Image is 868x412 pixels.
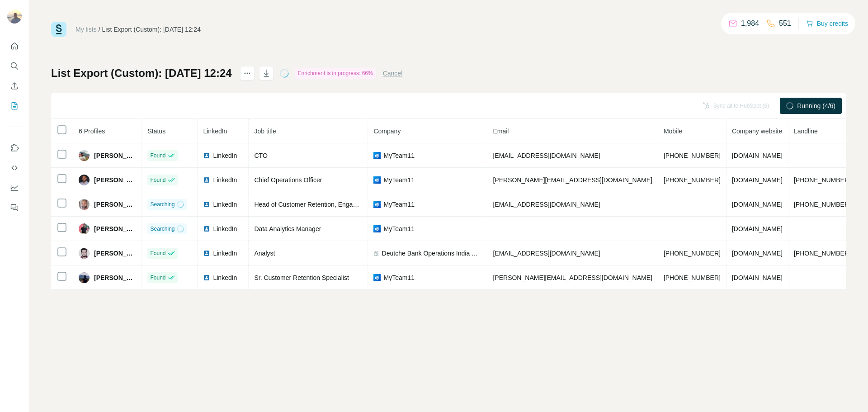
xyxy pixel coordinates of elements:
span: [DOMAIN_NAME] [732,225,783,232]
span: MyTeam11 [383,151,414,160]
span: LinkedIn [213,273,237,282]
button: My lists [7,98,22,114]
span: [EMAIL_ADDRESS][DOMAIN_NAME] [493,152,600,159]
button: Feedback [7,199,22,216]
span: Searching [150,225,175,233]
img: LinkedIn logo [203,250,210,257]
div: Enrichment is in progress: 66% [295,68,376,79]
div: List Export (Custom): [DATE] 12:24 [102,25,201,34]
span: MyTeam11 [383,175,414,185]
img: company-logo [373,176,381,184]
p: 1,984 [741,18,759,29]
span: Found [150,152,165,160]
span: [PHONE_NUMBER] [794,176,851,184]
span: [DOMAIN_NAME] [732,201,783,208]
button: Dashboard [7,180,22,196]
img: company-logo [373,274,381,281]
img: Avatar [79,150,90,161]
span: [DOMAIN_NAME] [732,176,783,184]
span: [PERSON_NAME] [94,151,136,160]
button: Use Surfe API [7,160,22,176]
span: [PHONE_NUMBER] [664,152,721,159]
img: Avatar [79,199,90,210]
span: [PERSON_NAME] [94,175,136,185]
img: company-logo [373,201,381,208]
span: CTO [254,152,267,159]
span: Sr. Customer Retention Specialist [254,274,349,281]
span: Email [493,128,509,135]
span: MyTeam11 [383,273,414,282]
span: Data Analytics Manager [254,225,321,232]
a: My lists [75,26,97,33]
img: LinkedIn logo [203,274,210,281]
img: LinkedIn logo [203,225,210,232]
span: [PERSON_NAME] [94,273,136,282]
img: Avatar [79,223,90,234]
span: [PERSON_NAME][EMAIL_ADDRESS][DOMAIN_NAME] [493,176,652,184]
img: Surfe Logo [51,22,66,37]
span: Searching [150,200,175,208]
span: Found [150,176,165,184]
span: LinkedIn [213,224,237,233]
span: [DOMAIN_NAME] [732,250,783,257]
span: [EMAIL_ADDRESS][DOMAIN_NAME] [493,250,600,257]
span: Found [150,274,165,282]
img: company-logo [373,225,381,232]
span: MyTeam11 [383,224,414,233]
span: Chief Operations Officer [254,176,322,184]
span: Job title [254,128,276,135]
span: [PERSON_NAME] [94,249,136,258]
span: [EMAIL_ADDRESS][DOMAIN_NAME] [493,201,600,208]
span: [PERSON_NAME] [94,224,136,233]
img: Avatar [7,9,22,24]
span: LinkedIn [203,128,227,135]
span: MyTeam11 [383,200,414,209]
button: Use Surfe on LinkedIn [7,140,22,156]
img: LinkedIn logo [203,152,210,159]
span: [PHONE_NUMBER] [794,250,851,257]
span: 6 Profiles [79,128,105,135]
img: Avatar [79,175,90,185]
button: Quick start [7,38,22,54]
span: Found [150,249,165,257]
span: Deutche Bank Operations India Private Limited [382,249,482,258]
span: Analyst [254,250,275,257]
span: LinkedIn [213,175,237,185]
span: [PERSON_NAME] [94,200,136,209]
img: Avatar [79,272,90,283]
span: Company [373,128,401,135]
img: Avatar [79,248,90,259]
span: Mobile [664,128,682,135]
span: Running (4/6) [797,101,835,110]
span: Company website [732,128,782,135]
span: [PHONE_NUMBER] [664,176,721,184]
span: Status [147,128,165,135]
img: company-logo [373,152,381,159]
button: actions [240,66,255,81]
span: [DOMAIN_NAME] [732,152,783,159]
button: Enrich CSV [7,78,22,94]
span: LinkedIn [213,249,237,258]
img: LinkedIn logo [203,176,210,184]
span: [PERSON_NAME][EMAIL_ADDRESS][DOMAIN_NAME] [493,274,652,281]
img: LinkedIn logo [203,201,210,208]
span: [DOMAIN_NAME] [732,274,783,281]
h1: List Export (Custom): [DATE] 12:24 [51,66,232,81]
button: Cancel [383,69,403,78]
span: Landline [794,128,818,135]
span: [PHONE_NUMBER] [794,201,851,208]
li: / [99,25,100,34]
span: [PHONE_NUMBER] [664,250,721,257]
button: Search [7,58,22,74]
span: Head of Customer Retention, Engagement, CRM & CLM [254,201,413,208]
button: Buy credits [806,17,848,30]
p: 551 [779,18,791,29]
span: LinkedIn [213,151,237,160]
span: [PHONE_NUMBER] [664,274,721,281]
span: LinkedIn [213,200,237,209]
